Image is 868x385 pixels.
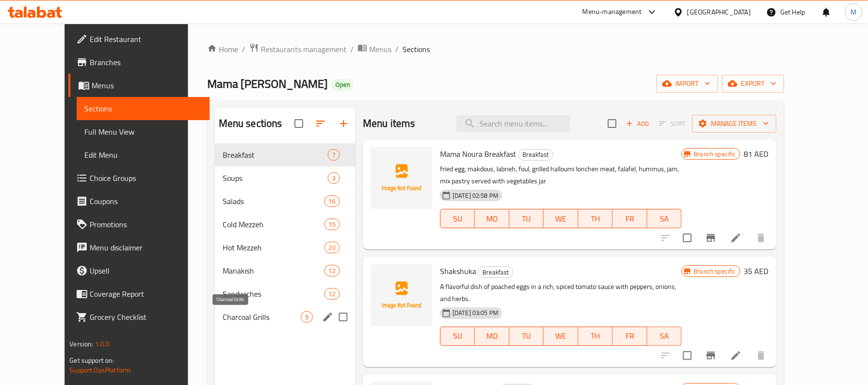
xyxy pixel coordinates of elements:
span: Manage items [700,118,769,130]
span: Coverage Report [90,288,202,300]
span: SA [651,329,678,343]
button: MO [475,209,509,228]
span: Sections [402,43,430,55]
div: Breakfast [518,149,553,161]
a: Edit Restaurant [68,27,210,51]
a: Branches [68,51,210,74]
span: 16 [325,197,339,206]
span: Get support on: [69,354,114,367]
button: FR [613,209,647,228]
span: 3 [328,174,339,183]
li: / [395,43,399,55]
span: Sandwiches [223,288,324,300]
span: Menus [369,43,391,55]
span: Menu disclaimer [90,242,202,253]
span: Edit Restaurant [90,33,202,45]
div: Soups3 [215,166,355,190]
a: Support.OpsPlatform [69,364,131,376]
div: Open [332,79,354,91]
span: Select section first [653,116,692,131]
div: Menu-management [583,6,642,18]
span: Select section [602,113,622,134]
span: Shakshuka [440,264,476,278]
div: items [328,172,340,184]
button: SU [440,209,475,228]
a: Edit Menu [77,143,210,166]
li: / [350,43,354,55]
input: search [456,115,570,132]
a: Edit menu item [730,232,742,244]
p: A flavorful dish of poached eggs in a rich, spiced tomato sauce with peppers, onions, and herbs. [440,281,682,305]
button: edit [320,310,335,324]
button: SU [440,327,475,346]
span: 12 [325,289,339,299]
div: Cold Mezzeh [223,219,324,230]
button: Add [622,116,653,131]
span: Branch specific [690,150,739,159]
span: Coupons [90,195,202,207]
span: WE [548,329,574,343]
span: Menus [92,80,202,91]
button: WE [544,327,578,346]
p: fried egg, makdous, labneh, foul, grilled halloumi lonchen meat, falafel, hummus, jam, mix pastry... [440,163,682,187]
div: Charcoal Grills9edit [215,305,355,329]
div: items [324,265,340,276]
span: Select to update [677,228,697,248]
span: Branch specific [690,267,739,276]
button: Branch-specific-item [699,344,722,367]
span: Salads [223,195,324,207]
a: Restaurants management [249,43,347,55]
span: Breakfast [519,149,553,160]
span: TU [513,212,540,226]
button: delete [749,344,773,367]
span: Branches [90,56,202,68]
a: Full Menu View [77,120,210,143]
span: Upsell [90,265,202,276]
span: import [664,78,710,90]
div: [GEOGRAPHIC_DATA] [687,7,751,17]
span: SA [651,212,678,226]
a: Coupons [68,190,210,213]
button: delete [749,226,773,249]
span: Version: [69,338,93,350]
div: items [324,219,340,230]
a: Upsell [68,259,210,282]
div: Cold Mezzeh15 [215,213,355,236]
span: Grocery Checklist [90,311,202,323]
div: items [328,149,340,161]
span: Open [332,81,354,89]
button: SA [647,327,682,346]
a: Choice Groups [68,166,210,190]
button: FR [613,327,647,346]
a: Menus [358,43,391,55]
a: Sections [77,97,210,120]
span: M [851,7,856,17]
button: Add section [332,112,355,135]
img: Mama Noura Breakfast [371,147,432,209]
span: WE [548,212,574,226]
div: Sandwiches12 [215,282,355,305]
button: TU [509,209,544,228]
span: Promotions [90,219,202,230]
span: Select all sections [289,113,309,134]
button: WE [544,209,578,228]
span: 15 [325,220,339,229]
span: Choice Groups [90,172,202,184]
nav: Menu sections [215,139,355,332]
span: Add [625,118,651,129]
span: Sort sections [309,112,332,135]
button: SA [647,209,682,228]
span: Mama [PERSON_NAME] [207,73,328,95]
span: Charcoal Grills [223,311,301,323]
span: 20 [325,243,339,252]
span: 1.0.0 [95,338,110,350]
a: Promotions [68,213,210,236]
span: TH [582,329,609,343]
div: items [324,195,340,207]
span: Hot Mezzeh [223,242,324,253]
a: Grocery Checklist [68,305,210,329]
button: Branch-specific-item [699,226,722,249]
span: Restaurants management [261,43,347,55]
a: Home [207,43,238,55]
